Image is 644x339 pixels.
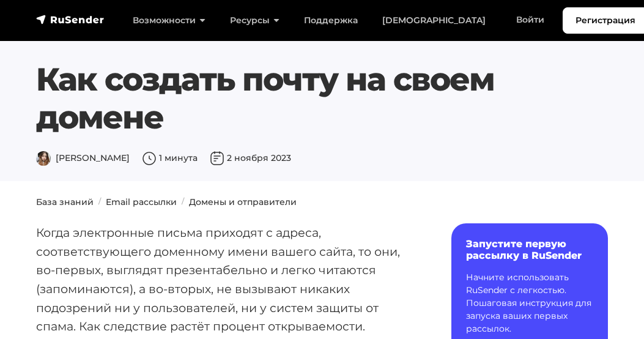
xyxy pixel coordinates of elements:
span: 2 ноября 2023 [210,152,291,163]
img: Дата публикации [210,151,224,166]
a: Возможности [120,8,218,33]
a: [DEMOGRAPHIC_DATA] [370,8,498,33]
p: Когда электронные письма приходят с адреса, соответствующего доменному имени вашего сайта, то они... [36,223,413,336]
a: Ресурсы [218,8,292,33]
nav: breadcrumb [29,196,616,209]
p: Начните использовать RuSender с легкостью. Пошаговая инструкция для запуска ваших первых рассылок. [466,271,593,335]
span: 1 минута [142,152,198,163]
h1: Как создать почту на своем домене [36,61,609,137]
img: Время чтения [142,151,157,166]
a: База знаний [36,196,94,207]
img: RuSender [36,13,105,26]
h6: Запустите первую рассылку в RuSender [466,238,593,261]
a: Войти [504,7,557,32]
a: Поддержка [292,8,370,33]
a: Домены и отправители [189,196,297,207]
span: [PERSON_NAME] [36,152,130,163]
a: Email рассылки [106,196,177,207]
